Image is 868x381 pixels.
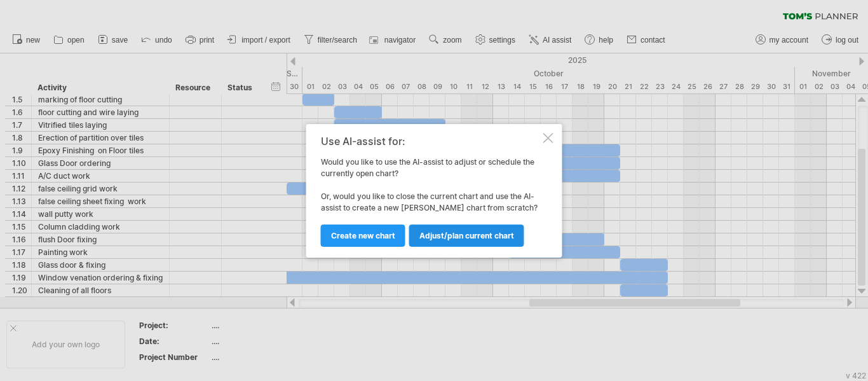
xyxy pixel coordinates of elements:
div: Would you like to use the AI-assist to adjust or schedule the currently open chart? Or, would you... [321,135,541,246]
div: Use AI-assist for: [321,135,541,147]
a: Adjust/plan current chart [409,225,524,247]
a: Create new chart [321,225,405,247]
span: Adjust/plan current chart [419,231,514,240]
span: Create new chart [331,231,395,240]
